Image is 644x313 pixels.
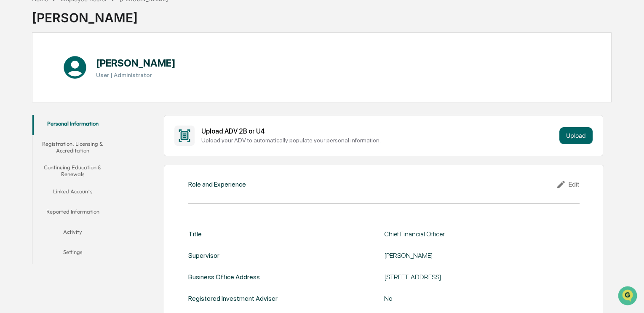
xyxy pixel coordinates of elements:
div: Supervisor [188,251,219,259]
div: Title [188,230,202,238]
iframe: Open customer support [617,285,640,308]
p: How can we help? [8,17,153,31]
button: Continuing Education & Renewals [32,159,113,183]
div: No [384,294,580,302]
button: Upload [559,127,593,144]
button: Linked Accounts [32,183,113,203]
button: Reported Information [32,203,113,223]
button: Registration, Licensing & Accreditation [32,135,113,159]
button: Start new chat [143,67,153,77]
div: Registered Investment Adviser [188,294,278,302]
div: 🗄️ [61,107,68,113]
div: [PERSON_NAME] [32,3,168,25]
button: Personal Information [32,115,113,135]
div: Role and Experience [188,180,246,188]
a: 🖐️Preclearance [5,102,58,118]
div: Start new chat [29,64,138,72]
div: [STREET_ADDRESS] [384,273,580,281]
span: Data Lookup [17,122,53,130]
div: Upload ADV 2B or U4 [201,127,556,135]
a: 🔎Data Lookup [5,118,56,134]
h1: [PERSON_NAME] [96,57,176,69]
div: 🖐️ [8,107,15,113]
a: Powered byPylon [59,142,102,149]
div: secondary tabs example [32,115,113,264]
div: Edit [556,179,580,190]
img: 1746055101610-c473b297-6a78-478c-a979-82029cc54cd1 [8,64,24,79]
button: Activity [32,223,113,243]
div: Upload your ADV to automatically populate your personal information. [201,137,556,144]
span: Preclearance [17,106,54,114]
div: [PERSON_NAME] [384,251,580,259]
div: 🔎 [8,123,15,129]
a: 🗄️Attestations [58,102,108,118]
div: Business Office Address [188,273,260,281]
button: Settings [32,243,113,264]
h3: User | Administrator [96,72,176,78]
span: Attestations [69,106,104,114]
div: We're available if you need us! [29,72,107,79]
span: Pylon [84,142,102,149]
div: Chief Financial Officer [384,230,580,238]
